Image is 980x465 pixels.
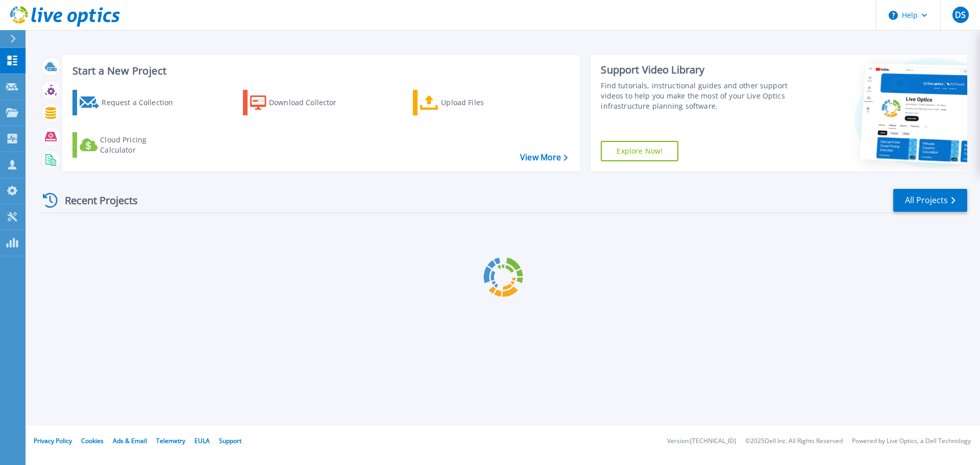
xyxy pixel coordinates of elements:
a: Cloud Pricing Calculator [72,132,186,158]
a: EULA [194,436,210,445]
a: Telemetry [156,436,185,445]
div: Recent Projects [39,188,152,213]
a: Cookies [81,436,104,445]
div: Request a Collection [102,92,183,113]
a: Ads & Email [113,436,147,445]
div: Find tutorials, instructional guides and other support videos to help you make the most of your L... [601,81,793,111]
div: Cloud Pricing Calculator [100,135,182,155]
h3: Start a New Project [72,65,568,77]
a: Download Collector [243,90,357,115]
li: Version: [TECHNICAL_ID] [667,438,736,445]
div: Support Video Library [601,63,793,77]
a: Privacy Policy [34,436,72,445]
a: Request a Collection [72,90,186,115]
a: All Projects [893,189,967,212]
a: Upload Files [413,90,527,115]
div: Download Collector [269,92,351,113]
span: DS [955,11,966,19]
div: Upload Files [441,92,523,113]
li: Powered by Live Optics, a Dell Technology [852,438,971,445]
a: View More [520,153,568,162]
a: Explore Now! [601,141,678,161]
a: Support [219,436,241,445]
li: © 2025 Dell Inc. All Rights Reserved [745,438,843,445]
